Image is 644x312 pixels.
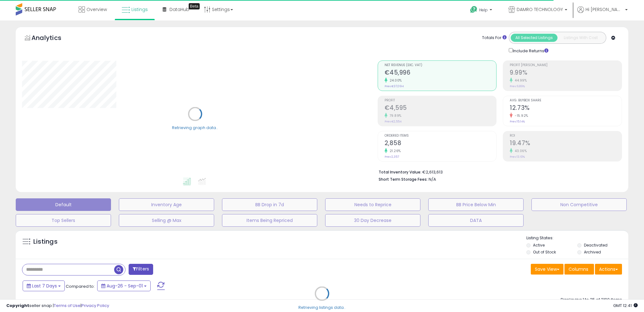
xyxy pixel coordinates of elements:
span: DataHub [169,6,189,13]
small: 21.26% [387,149,401,153]
span: Net Revenue (Exc. VAT) [385,64,497,67]
span: DAMRO TECHNOLOGY [517,6,563,13]
button: Default [16,198,111,211]
span: Listings [131,6,148,13]
button: Selling @ Max [119,214,214,227]
strong: Copyright [6,303,29,309]
span: Hi [PERSON_NAME] [586,6,623,13]
div: Totals For [482,35,507,41]
h2: 19.47% [510,139,622,148]
small: Prev: 6.89% [510,84,525,88]
a: Help [465,1,498,20]
small: 24.00% [387,78,402,83]
button: BB Price Below Min [428,198,524,211]
span: Profit [PERSON_NAME] [510,64,622,67]
button: Listings With Cost [557,34,604,42]
div: seller snap | | [6,303,109,309]
span: N/A [429,176,436,182]
button: 30 Day Decrease [325,214,420,227]
div: Tooltip anchor [189,3,200,9]
button: Needs to Reprice [325,198,420,211]
span: Help [479,7,488,13]
b: Short Term Storage Fees: [379,177,428,182]
small: 44.99% [513,78,527,83]
small: -15.92% [513,113,528,118]
h2: 9.99% [510,69,622,77]
span: ROI [510,134,622,138]
button: BB Drop in 7d [222,198,317,211]
h5: Analytics [31,33,74,44]
button: Inventory Age [119,198,214,211]
span: Profit [385,99,497,102]
button: All Selected Listings [511,34,558,42]
small: 43.06% [513,149,527,153]
div: Include Returns [504,47,556,54]
small: 79.89% [387,113,402,118]
span: Overview [86,6,107,13]
li: €2,613,613 [379,168,618,175]
small: Prev: 15.14% [510,120,525,123]
div: Retrieving graph data.. [172,125,218,130]
button: Top Sellers [16,214,111,227]
div: Retrieving listings data.. [298,304,346,310]
small: Prev: €37,094 [385,84,404,88]
h2: €45,996 [385,69,497,77]
span: Ordered Items [385,134,497,138]
h2: 2,858 [385,139,497,148]
b: Total Inventory Value: [379,169,421,175]
button: DATA [428,214,524,227]
small: Prev: €2,554 [385,120,402,123]
small: Prev: 13.61% [510,155,525,159]
button: Non Competitive [531,198,627,211]
small: Prev: 2,357 [385,155,399,159]
button: Items Being Repriced [222,214,317,227]
i: Get Help [470,6,478,14]
span: Avg. Buybox Share [510,99,622,102]
h2: 12.73% [510,104,622,113]
h2: €4,595 [385,104,497,113]
a: Hi [PERSON_NAME] [577,6,628,20]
